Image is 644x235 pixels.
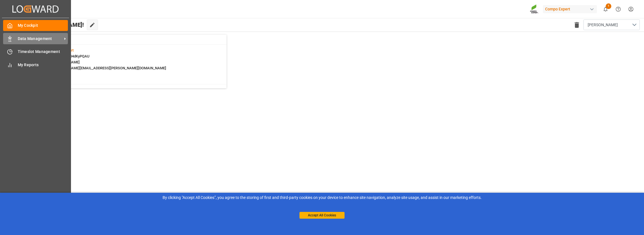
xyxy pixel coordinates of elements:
[543,4,599,14] button: Compo Expert
[23,19,84,30] span: Hello [PERSON_NAME]!
[18,23,68,28] span: My Cockpit
[606,3,611,9] span: 1
[299,212,345,219] button: Accept All Cookies
[50,66,166,70] span: : [PERSON_NAME][EMAIL_ADDRESS][PERSON_NAME][DOMAIN_NAME]
[599,3,612,15] button: show 1 new notifications
[4,195,640,201] div: By clicking "Accept All Cookies”, you agree to the storing of first and third-party cookies on yo...
[612,3,625,15] button: Help Center
[3,20,68,31] a: My Cockpit
[18,62,68,68] span: My Reports
[588,22,618,28] span: [PERSON_NAME]
[3,59,68,70] a: My Reports
[18,36,62,42] span: Data Management
[583,19,640,30] button: open menu
[543,5,597,13] div: Compo Expert
[530,4,539,14] img: Screenshot%202023-09-29%20at%2010.02.21.png_1712312052.png
[3,46,68,57] a: Timeslot Management
[18,49,68,55] span: Timeslot Management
